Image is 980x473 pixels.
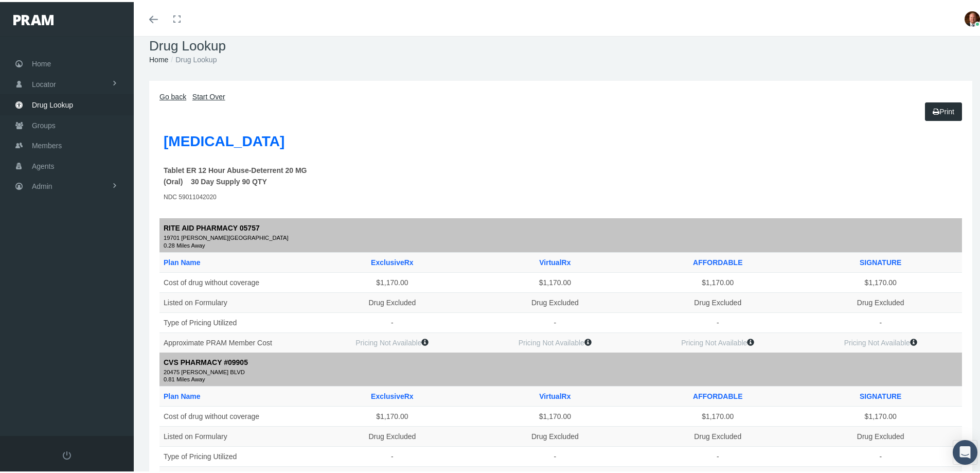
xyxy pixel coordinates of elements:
td: Drug Excluded [311,290,473,310]
td: $1,170.00 [799,405,963,425]
td: Drug Excluded [474,425,636,445]
td: Cost of drug without coverage [159,270,311,290]
th: SIGNATURE [799,250,963,270]
td: - [799,445,963,465]
small: 19701 [PERSON_NAME][GEOGRAPHIC_DATA] [164,232,958,241]
b: CVS PHARMACY #09905 [164,356,248,364]
b: RITE AID PHARMACY 05757 [164,222,260,230]
a: Print [925,100,962,119]
th: ExclusiveRx [311,250,473,270]
td: Approximate PRAM Member Cost [159,330,311,351]
td: $1,170.00 [474,270,636,290]
td: Listed on Formulary [159,290,311,310]
th: SIGNATURE [799,384,963,405]
th: AFFORDABLE [636,250,799,270]
th: VirtualRx [474,250,636,270]
img: S_Profile_Picture_693.jpg [965,9,980,25]
span: Members [32,134,62,153]
td: - [636,310,799,330]
th: Plan Name [159,250,311,270]
td: Type of Pricing Utilized [159,310,311,330]
span: Locator [32,73,56,92]
small: 0.81 Miles Away [164,375,958,380]
td: $1,170.00 [799,270,963,290]
td: Pricing Not Available [636,330,799,351]
td: $1,170.00 [311,270,473,290]
td: Drug Excluded [799,425,963,445]
label: [MEDICAL_DATA] [164,128,284,151]
h1: Drug Lookup [149,36,972,52]
a: Home [149,54,168,62]
td: Drug Excluded [799,290,963,310]
td: Pricing Not Available [474,330,636,351]
td: Cost of drug without coverage [159,405,311,425]
td: - [474,310,636,330]
th: AFFORDABLE [636,384,799,405]
td: $1,170.00 [636,270,799,290]
div: Open Intercom Messenger [953,438,977,463]
li: Drug Lookup [168,52,217,63]
small: 20475 [PERSON_NAME] BLVD [164,366,958,375]
td: Drug Excluded [636,290,799,310]
td: Listed on Formulary [159,425,311,445]
td: Drug Excluded [636,425,799,445]
label: Tablet ER 12 Hour Abuse-Deterrent 20 MG (Oral) 30 Day Supply 90 QTY [164,163,335,185]
img: PRAM_20_x_78.png [13,13,54,23]
td: $1,170.00 [311,405,473,425]
td: Pricing Not Available [311,330,473,351]
td: $1,170.00 [636,405,799,425]
td: - [799,310,963,330]
td: - [636,445,799,465]
th: Plan Name [159,384,311,405]
span: Agents [32,154,55,174]
td: - [311,310,473,330]
td: Type of Pricing Utilized [159,445,311,465]
td: - [311,445,473,465]
span: Home [32,52,51,72]
td: Drug Excluded [311,425,473,445]
small: 0.28 Miles Away [164,241,958,246]
span: Groups [32,114,56,133]
a: Start Over [192,91,225,99]
th: ExclusiveRx [311,384,473,405]
a: Go back [159,91,186,99]
td: - [474,445,636,465]
th: VirtualRx [474,384,636,405]
label: NDC 59011042020 [164,190,217,200]
td: Drug Excluded [474,290,636,310]
span: Admin [32,174,52,194]
td: $1,170.00 [474,405,636,425]
span: Drug Lookup [32,93,73,113]
td: Pricing Not Available [799,330,963,351]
